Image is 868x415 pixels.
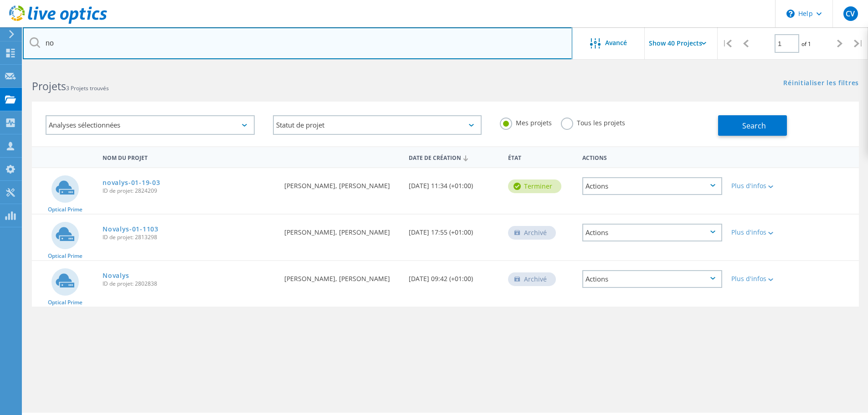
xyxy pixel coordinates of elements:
[23,27,572,59] input: Rechercher des projets par nom, propriétaire, ID, société, etc.
[32,79,66,93] b: Projets
[103,226,159,232] a: Novalys-01-1103
[103,188,275,194] span: ID de projet: 2824209
[718,27,736,60] div: |
[718,115,787,136] button: Search
[582,177,722,195] div: Actions
[280,261,404,291] div: [PERSON_NAME], [PERSON_NAME]
[783,80,859,87] a: Réinitialiser les filtres
[508,226,556,240] div: Archivé
[103,281,275,287] span: ID de projet: 2802838
[731,183,788,189] div: Plus d'infos
[578,149,727,165] div: Actions
[605,40,627,46] span: Avancé
[742,121,766,131] span: Search
[404,149,503,166] div: Date de création
[404,261,503,291] div: [DATE] 09:42 (+01:00)
[103,235,275,240] span: ID de projet: 2813298
[508,179,561,193] div: Terminer
[404,215,503,245] div: [DATE] 17:55 (+01:00)
[731,229,788,236] div: Plus d'infos
[786,10,795,18] svg: \n
[98,149,280,165] div: Nom du projet
[561,118,625,126] label: Tous les projets
[801,40,811,48] span: of 1
[48,300,82,305] span: Optical Prime
[846,10,855,17] span: CV
[500,118,552,126] label: Mes projets
[582,224,722,241] div: Actions
[280,168,404,198] div: [PERSON_NAME], [PERSON_NAME]
[9,19,107,26] a: Live Optics Dashboard
[731,276,788,282] div: Plus d'infos
[103,272,129,279] a: Novalys
[273,115,482,135] div: Statut de projet
[48,253,82,259] span: Optical Prime
[849,27,868,60] div: |
[404,168,503,198] div: [DATE] 11:34 (+01:00)
[103,179,160,186] a: novalys-01-19-03
[48,207,82,212] span: Optical Prime
[503,149,578,165] div: État
[508,272,556,286] div: Archivé
[280,215,404,245] div: [PERSON_NAME], [PERSON_NAME]
[66,84,109,92] span: 3 Projets trouvés
[582,270,722,288] div: Actions
[46,115,255,135] div: Analyses sélectionnées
